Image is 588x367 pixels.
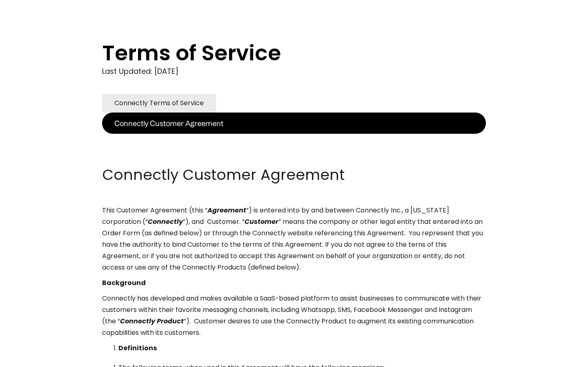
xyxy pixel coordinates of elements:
[102,65,486,77] div: Last Updated: [DATE]
[118,343,157,353] strong: Definitions
[8,352,49,364] aside: Language selected: English
[102,134,486,145] p: ‍
[148,217,183,226] em: Connectly
[245,217,278,226] em: Customer
[102,165,486,185] h2: Connectly Customer Agreement
[16,353,49,364] ul: Language list
[102,205,486,273] p: This Customer Agreement (this “ ”) is entered into by and between Connectly Inc., a [US_STATE] co...
[102,293,486,338] p: Connectly has developed and makes available a SaaS-based platform to assist businesses to communi...
[114,117,223,129] div: Connectly Customer Agreement
[102,278,146,287] strong: Background
[207,206,246,215] em: Agreement
[102,149,486,161] p: ‍
[114,97,204,109] div: Connectly Terms of Service
[120,316,184,326] em: Connectly Product
[102,41,453,65] h1: Terms of Service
